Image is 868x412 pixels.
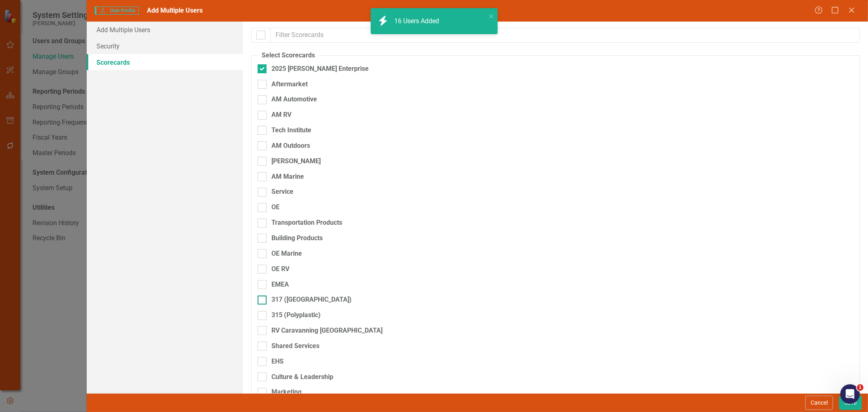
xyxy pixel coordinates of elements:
button: Save [839,396,862,410]
div: Building Products [271,234,323,243]
a: Add Multiple Users [87,22,243,38]
div: OE Marine [271,249,302,259]
div: AM RV [271,110,291,120]
div: 16 Users Added [394,17,441,26]
div: Tech Institute [271,126,311,135]
input: Filter Scorecards [270,28,860,43]
span: 1 [857,384,864,391]
div: Aftermarket [271,80,308,89]
div: OE [271,203,280,212]
div: 317 ([GEOGRAPHIC_DATA]) [271,295,352,305]
a: Scorecards [87,54,243,70]
div: Culture & Leadership [271,373,333,382]
div: 315 (Polyplastic) [271,311,321,320]
span: User Profile [95,7,138,15]
div: [PERSON_NAME] [271,157,321,166]
legend: Select Scorecards [258,51,319,60]
div: RV Caravanning [GEOGRAPHIC_DATA] [271,326,383,335]
div: Shared Services [271,342,319,351]
div: EMEA [271,280,289,289]
div: Marketing [271,388,302,397]
a: Security [87,38,243,54]
button: Cancel [805,396,833,410]
div: AM Marine [271,172,304,182]
div: AM Outdoors [271,141,310,151]
iframe: Intercom live chat [840,384,860,404]
div: 2025 [PERSON_NAME] Enterprise [271,64,369,74]
div: OE RV [271,265,289,274]
div: AM Automotive [271,95,317,104]
div: EHS [271,357,284,366]
span: Add Multiple Users [147,7,203,14]
div: Transportation Products [271,218,342,228]
div: Service [271,187,293,197]
button: close [489,11,494,21]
